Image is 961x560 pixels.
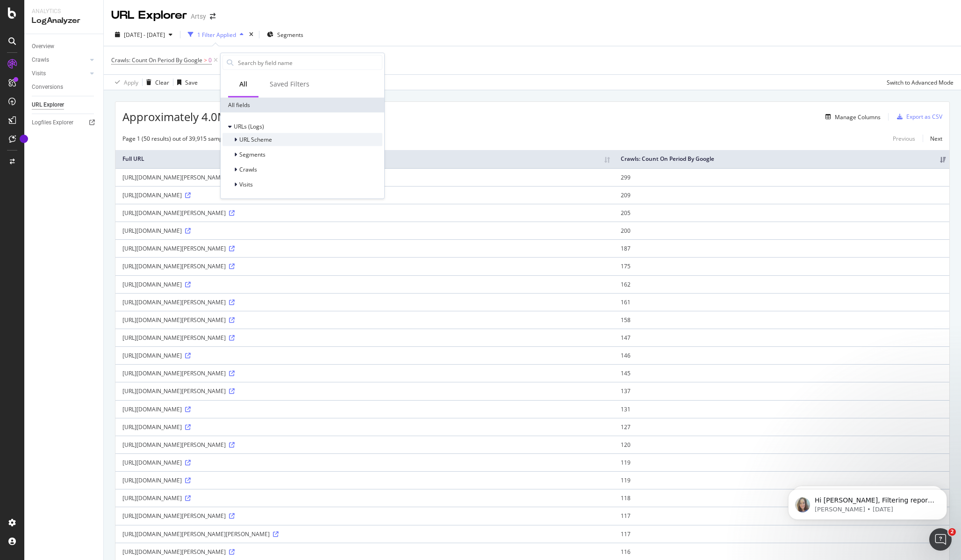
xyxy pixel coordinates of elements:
div: Saved Filters [270,79,309,89]
div: [URL][DOMAIN_NAME][PERSON_NAME] [122,369,607,377]
div: URL Explorer [32,100,64,110]
td: 119 [614,471,949,489]
td: 119 [614,453,949,471]
div: Clear [155,79,169,86]
div: [URL][DOMAIN_NAME][PERSON_NAME] [122,387,607,395]
div: [URL][DOMAIN_NAME][PERSON_NAME] [122,173,607,181]
button: Save [173,75,198,90]
th: Crawls: Count On Period By Google: activate to sort column ascending [614,150,949,168]
td: 147 [614,329,949,346]
button: Switch to Advanced Mode [883,75,954,90]
div: [URL][DOMAIN_NAME][PERSON_NAME] [122,441,607,449]
td: 117 [614,507,949,524]
a: Next [923,132,942,145]
td: 118 [614,489,949,507]
a: Overview [32,42,97,51]
span: Crawls: Count On Period By Google [111,56,202,64]
span: URLs (Logs) [234,122,264,130]
span: 0 [208,54,212,67]
span: 2 [948,528,956,536]
div: [URL][DOMAIN_NAME][PERSON_NAME] [122,244,607,252]
span: Segments [277,31,303,39]
div: [URL][DOMAIN_NAME][PERSON_NAME] [122,209,607,217]
div: times [247,30,255,39]
div: arrow-right-arrow-left [210,13,215,20]
button: Apply [111,75,138,90]
div: [URL][DOMAIN_NAME][PERSON_NAME] [122,316,607,324]
div: [URL][DOMAIN_NAME] [122,423,607,431]
div: All fields [221,98,384,113]
td: 117 [614,525,949,543]
div: [URL][DOMAIN_NAME] [122,476,607,484]
div: URL Explorer [111,7,187,23]
div: Export as CSV [906,113,942,121]
div: [URL][DOMAIN_NAME] [122,280,607,288]
button: Clear [143,75,169,90]
button: Add Filter [220,55,257,66]
div: [URL][DOMAIN_NAME] [122,459,607,467]
td: 209 [614,186,949,204]
iframe: Intercom live chat [929,528,952,551]
td: 120 [614,436,949,453]
div: LogAnalyzer [32,15,96,26]
div: Switch to Advanced Mode [887,79,954,86]
a: Crawls [32,55,87,65]
td: 131 [614,400,949,418]
td: 127 [614,418,949,436]
div: [URL][DOMAIN_NAME][PERSON_NAME] [122,548,607,556]
span: > [204,56,207,64]
td: 158 [614,311,949,329]
iframe: Intercom notifications message [774,469,961,535]
div: Logfiles Explorer [32,118,73,128]
div: [URL][DOMAIN_NAME][PERSON_NAME][PERSON_NAME] [122,530,607,538]
div: 1 Filter Applied [197,31,236,39]
th: Full URL: activate to sort column ascending [115,150,614,168]
div: Overview [32,42,54,51]
a: Logfiles Explorer [32,118,97,128]
div: Conversions [32,82,63,92]
span: Segments [239,151,265,158]
div: Page 1 (50 results) out of 39,915 sampled entries [122,135,250,143]
div: All [239,79,247,89]
div: [URL][DOMAIN_NAME] [122,191,607,199]
div: Tooltip anchor [20,135,28,143]
td: 187 [614,239,949,257]
button: 1 Filter Applied [184,27,247,42]
div: [URL][DOMAIN_NAME] [122,227,607,235]
div: [URL][DOMAIN_NAME] [122,352,607,359]
div: [URL][DOMAIN_NAME] [122,494,607,502]
div: [URL][DOMAIN_NAME] [122,405,607,413]
div: [URL][DOMAIN_NAME][PERSON_NAME] [122,298,607,306]
td: 137 [614,382,949,400]
input: Search by field name [237,56,382,70]
div: Analytics [32,7,96,15]
button: Segments [263,27,307,42]
td: 299 [614,168,949,186]
div: Crawls [32,55,49,65]
td: 162 [614,275,949,293]
td: 175 [614,257,949,275]
td: 146 [614,346,949,364]
button: Export as CSV [893,109,942,124]
div: Artsy [191,12,206,21]
div: Save [185,79,198,86]
div: [URL][DOMAIN_NAME][PERSON_NAME] [122,334,607,342]
td: 200 [614,222,949,239]
div: [URL][DOMAIN_NAME][PERSON_NAME] [122,262,607,270]
div: Manage Columns [835,113,881,121]
div: [URL][DOMAIN_NAME][PERSON_NAME] [122,512,607,520]
td: 161 [614,293,949,311]
a: URL Explorer [32,100,97,110]
span: Crawls [239,165,257,173]
span: Visits [239,180,253,188]
span: URL Scheme [239,136,272,144]
div: Apply [124,79,138,86]
div: Visits [32,69,46,79]
td: 205 [614,204,949,222]
td: 145 [614,364,949,382]
span: [DATE] - [DATE] [124,31,165,39]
